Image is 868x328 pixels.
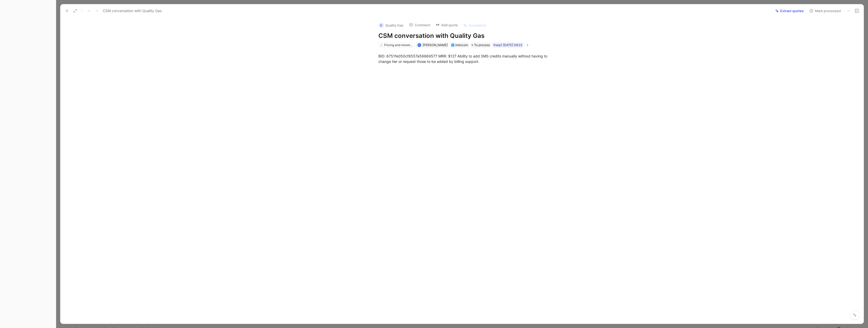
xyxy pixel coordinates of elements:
[378,53,557,64] div: BID: 6751fe050cf8557a58869577 MRR: $127 Ability to add SMS credits manually without having to cha...
[493,43,522,48] div: frsep1 [DATE] 09:23
[455,43,468,48] div: Intercom
[474,43,490,48] span: To process
[378,32,557,40] h1: CSM conversation with Quality Gas
[433,21,460,29] button: Add quote
[376,21,406,29] button: QQuality Gas
[407,21,433,29] button: Comment
[773,7,806,14] button: Extract quotes
[807,7,843,14] button: Mark processed
[418,44,421,46] div: K
[379,23,384,28] div: Q
[469,23,486,28] span: Summarize
[423,43,448,47] span: [PERSON_NAME]
[384,43,413,48] div: Pricing and monetisation
[461,22,489,29] button: Summarize
[103,8,162,14] span: CSM conversation with Quality Gas
[471,43,491,48] div: To process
